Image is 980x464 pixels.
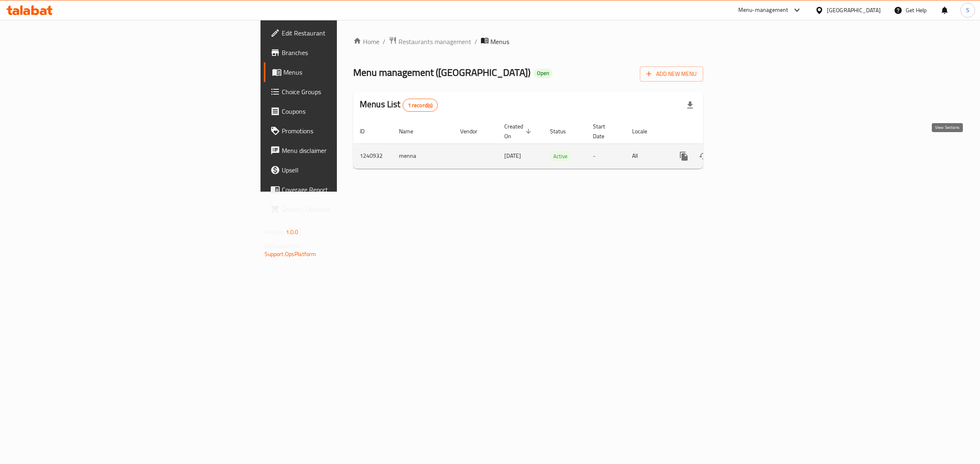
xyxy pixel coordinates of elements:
a: Grocery Checklist [264,199,424,219]
span: Status [550,126,577,136]
span: Add New Menu [646,69,697,79]
span: S [966,6,969,15]
div: Menu-management [738,5,788,15]
span: Coverage Report [282,185,418,194]
a: Support.OpsPlatform [265,249,316,259]
span: Edit Restaurant [282,28,418,38]
span: Version: [265,227,285,237]
a: Coupons [264,102,424,121]
button: Change Status [694,146,713,166]
span: Open [534,70,552,77]
a: Promotions [264,121,424,141]
span: Menus [490,37,509,46]
span: Upsell [282,165,418,175]
nav: breadcrumb [353,36,703,47]
span: Menu management ( [GEOGRAPHIC_DATA] ) [353,63,530,82]
a: Edit Restaurant [264,23,424,43]
div: Open [534,68,552,78]
div: [GEOGRAPHIC_DATA] [827,6,881,15]
a: Upsell [264,160,424,180]
span: Promotions [282,126,418,136]
span: Vendor [460,126,488,136]
td: All [626,144,668,168]
span: Locale [632,126,658,136]
a: Coverage Report [264,180,424,199]
td: - [586,144,626,168]
li: / [474,37,477,46]
button: Add New Menu [640,66,703,82]
a: Choice Groups [264,82,424,102]
span: Name [399,126,424,136]
span: ID [360,126,375,136]
h2: Menus List [360,98,438,112]
div: Total records count [403,99,438,112]
span: 1.0.0 [286,227,298,237]
span: Created On [504,122,534,141]
span: Start Date [593,122,616,141]
span: [DATE] [504,150,521,161]
span: Grocery Checklist [282,204,418,214]
span: Choice Groups [282,87,418,97]
th: Actions [668,119,759,144]
button: more [674,146,694,166]
div: Export file [680,95,700,115]
span: Menus [283,67,418,77]
a: Menu disclaimer [264,141,424,160]
a: Branches [264,43,424,62]
span: 1 record(s) [403,102,438,109]
span: Get support on: [265,241,302,251]
span: Active [550,152,571,161]
span: Coupons [282,106,418,116]
span: Restaurants management [399,37,471,46]
span: Branches [282,48,418,57]
span: Menu disclaimer [282,146,418,155]
a: Restaurants management [389,36,471,47]
a: Menus [264,62,424,82]
table: enhanced table [353,119,759,169]
div: Active [550,151,571,161]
